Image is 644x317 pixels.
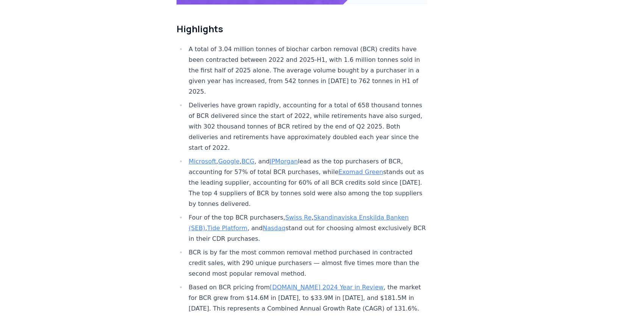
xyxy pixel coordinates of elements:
[189,158,216,165] a: Microsoft
[186,44,427,97] li: A total of 3.04 million tonnes of biochar carbon removal (BCR) credits have been contracted betwe...
[241,158,254,165] a: BCG
[186,282,427,314] li: Based on BCR pricing from , the market for BCR grew from $14.6M in [DATE], to $33.9M in [DATE], a...
[263,224,285,232] a: Nasdaq
[186,247,427,279] li: BCR is by far the most common removal method purchased in contracted credit sales, with 290 uniqu...
[218,158,239,165] a: Google
[186,212,427,244] li: Four of the top BCR purchasers, , , , and stand out for choosing almost exclusively BCR in their ...
[186,156,427,209] li: , , , and lead as the top purchasers of BCR, accounting for 57% of total BCR purchases, while sta...
[270,158,298,165] a: JPMorgan
[338,168,383,176] a: Exomad Green
[186,100,427,153] li: Deliveries have grown rapidly, accounting for a total of 658 thousand tonnes of BCR delivered sin...
[207,224,247,232] a: Tide Platform
[285,214,312,221] a: Swiss Re
[177,23,427,35] h2: Highlights
[270,284,383,291] a: [DOMAIN_NAME] 2024 Year in Review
